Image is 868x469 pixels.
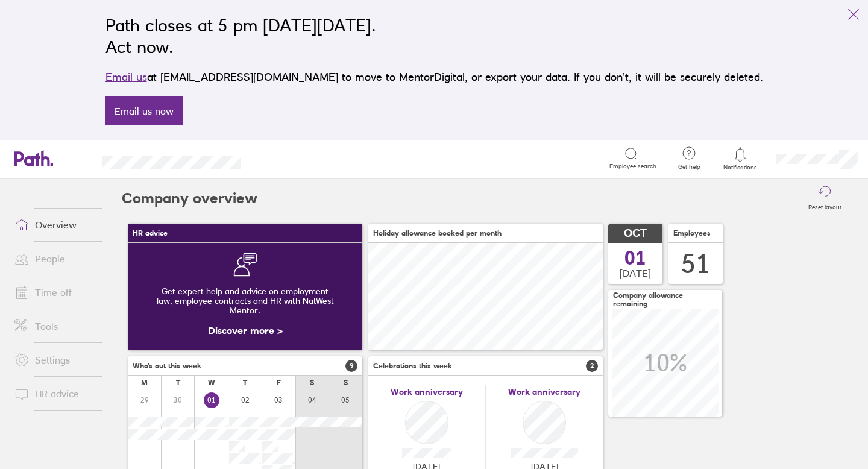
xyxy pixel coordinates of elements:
[105,14,763,58] h2: Path closes at 5 pm [DATE][DATE]. Act now.
[344,379,348,387] div: S
[681,248,710,279] div: 51
[122,179,257,218] h2: Company overview
[620,268,651,279] span: [DATE]
[670,163,709,171] span: Get help
[5,213,102,237] a: Overview
[345,360,357,372] span: 9
[208,324,283,336] a: Discover more >
[373,362,452,370] span: Celebrations this week
[133,229,168,238] span: HR advice
[5,382,102,406] a: HR advice
[624,227,647,240] span: OCT
[613,291,717,308] span: Company allowance remaining
[5,247,102,271] a: People
[508,387,580,397] span: Work anniversary
[624,248,646,268] span: 01
[721,164,760,171] span: Notifications
[105,96,183,125] a: Email us now
[5,280,102,304] a: Time off
[274,153,304,163] div: Search
[137,277,353,325] div: Get expert help and advice on employment law, employee contracts and HR with NatWest Mentor.
[721,146,760,171] a: Notifications
[141,379,148,387] div: M
[673,229,711,238] span: Employees
[105,69,763,86] p: at [EMAIL_ADDRESS][DOMAIN_NAME] to move to MentorDigital, or export your data. If you don’t, it w...
[609,163,656,170] span: Employee search
[176,379,180,387] div: T
[243,379,247,387] div: T
[586,360,598,372] span: 2
[208,379,215,387] div: W
[391,387,463,397] span: Work anniversary
[133,362,201,370] span: Who's out this week
[277,379,281,387] div: F
[310,379,314,387] div: S
[105,71,147,83] a: Email us
[373,229,502,238] span: Holiday allowance booked per month
[801,179,849,218] button: Reset layout
[801,200,849,211] label: Reset layout
[5,348,102,372] a: Settings
[5,314,102,338] a: Tools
